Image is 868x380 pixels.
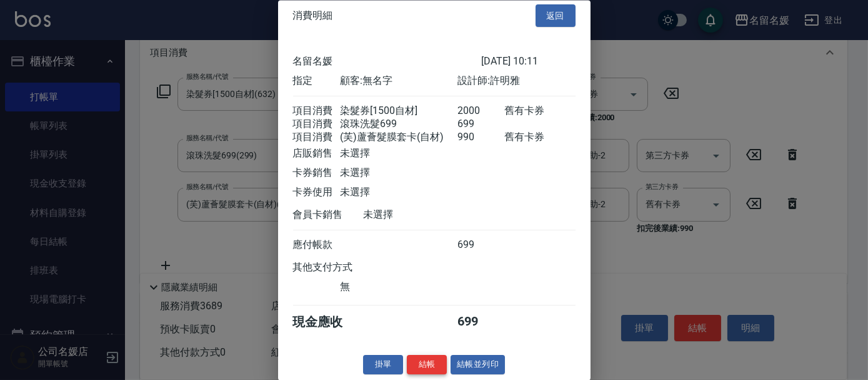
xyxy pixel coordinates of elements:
div: 設計師: 許明雅 [457,74,575,88]
div: 項目消費 [293,131,340,144]
div: [DATE] 10:11 [481,55,576,68]
div: 店販銷售 [293,147,340,160]
div: 未選擇 [340,186,457,199]
div: 應付帳款 [293,239,340,252]
div: 會員卡銷售 [293,208,364,222]
div: 無 [340,280,457,294]
div: 顧客: 無名字 [340,74,457,88]
div: 滾珠洗髮699 [340,118,457,131]
div: 未選擇 [340,167,457,180]
div: 指定 [293,74,340,88]
button: 掛單 [363,355,403,374]
div: 699 [457,118,504,131]
div: (芙)蘆薈髮膜套卡(自材) [340,131,457,144]
div: 990 [457,131,504,144]
div: 現金應收 [293,314,364,331]
button: 返回 [536,4,576,27]
div: 卡券銷售 [293,167,340,180]
div: 舊有卡券 [504,105,575,118]
div: 舊有卡券 [504,131,575,144]
div: 名留名媛 [293,55,481,68]
button: 結帳 [407,355,447,374]
button: 結帳並列印 [451,355,505,374]
div: 未選擇 [364,208,481,222]
div: 699 [457,239,504,252]
div: 其他支付方式 [293,261,387,274]
div: 染髮券[1500自材] [340,105,457,118]
div: 項目消費 [293,105,340,118]
div: 卡券使用 [293,186,340,199]
div: 699 [457,314,504,331]
div: 2000 [457,105,504,118]
div: 未選擇 [340,147,457,160]
div: 項目消費 [293,118,340,131]
span: 消費明細 [293,9,333,21]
